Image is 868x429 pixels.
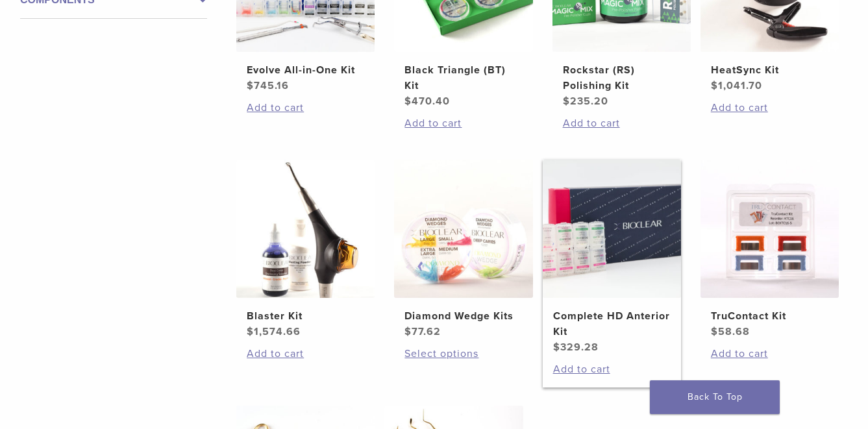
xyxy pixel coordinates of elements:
[404,308,522,324] h2: Diamond Wedge Kits
[404,95,450,108] bdi: 470.40
[404,95,412,108] span: $
[711,62,828,78] h2: HeatSync Kit
[563,116,680,131] a: Add to cart: “Rockstar (RS) Polishing Kit”
[247,346,364,362] a: Add to cart: “Blaster Kit”
[701,160,839,339] a: TruContact KitTruContact Kit $58.68
[711,346,828,362] a: Add to cart: “TruContact Kit”
[563,95,608,108] bdi: 235.20
[711,325,718,338] span: $
[553,308,671,339] h2: Complete HD Anterior Kit
[711,79,762,92] bdi: 1,041.70
[247,79,254,92] span: $
[711,79,718,92] span: $
[650,380,780,414] a: Back To Top
[404,116,522,131] a: Add to cart: “Black Triangle (BT) Kit”
[404,346,522,362] a: Select options for “Diamond Wedge Kits”
[711,308,828,324] h2: TruContact Kit
[394,160,532,339] a: Diamond Wedge KitsDiamond Wedge Kits $77.62
[236,160,375,339] a: Blaster KitBlaster Kit $1,574.66
[553,341,599,354] bdi: 329.28
[247,100,364,116] a: Add to cart: “Evolve All-in-One Kit”
[404,325,412,338] span: $
[247,62,364,78] h2: Evolve All-in-One Kit
[701,160,839,298] img: TruContact Kit
[404,325,441,338] bdi: 77.62
[404,62,522,93] h2: Black Triangle (BT) Kit
[563,95,570,108] span: $
[394,160,532,298] img: Diamond Wedge Kits
[247,325,254,338] span: $
[543,160,681,298] img: Complete HD Anterior Kit
[711,325,750,338] bdi: 58.68
[553,341,560,354] span: $
[711,100,828,116] a: Add to cart: “HeatSync Kit”
[247,308,364,324] h2: Blaster Kit
[247,325,301,338] bdi: 1,574.66
[553,362,671,377] a: Add to cart: “Complete HD Anterior Kit”
[236,160,375,298] img: Blaster Kit
[563,62,680,93] h2: Rockstar (RS) Polishing Kit
[543,160,681,355] a: Complete HD Anterior KitComplete HD Anterior Kit $329.28
[247,79,289,92] bdi: 745.16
